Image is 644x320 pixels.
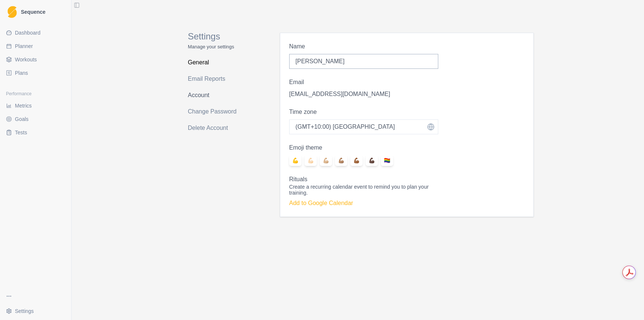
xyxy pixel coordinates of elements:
[188,43,247,51] p: Manage your settings
[3,100,68,112] a: Metrics
[320,155,332,166] div: 💪🏼
[15,69,28,77] span: Plans
[289,200,353,206] a: Add to Google Calendar
[381,155,393,166] div: 🏳️‍🌈
[289,90,438,99] p: [EMAIL_ADDRESS][DOMAIN_NAME]
[3,127,68,138] a: Tests
[3,54,68,65] a: Workouts
[21,9,45,15] span: Sequence
[7,6,17,18] img: Logo
[289,175,434,184] label: Rituals
[289,143,434,152] label: Emoji theme
[289,184,438,196] div: Create a recurring calendar event to remind you to plan your training.
[335,155,347,166] div: 💪🏽
[3,3,68,21] a: LogoSequence
[3,88,68,100] div: Performance
[15,115,29,123] span: Goals
[289,78,434,87] label: Email
[15,129,27,136] span: Tests
[3,305,68,317] button: Settings
[15,42,33,50] span: Planner
[188,122,247,134] a: Delete Account
[15,56,37,63] span: Workouts
[289,108,434,116] label: Time zone
[188,106,247,118] a: Change Password
[289,54,438,69] input: Enter your name
[289,155,302,166] div: 💪
[3,40,68,52] a: Planner
[366,155,378,166] div: 💪🏿
[304,155,317,166] div: 💪🏻
[188,89,247,101] a: Account
[15,29,41,36] span: Dashboard
[3,67,68,79] a: Plans
[188,57,247,68] a: General
[289,42,434,51] label: Name
[15,102,32,109] span: Metrics
[188,30,247,43] p: Settings
[188,73,247,85] a: Email Reports
[3,27,68,39] a: Dashboard
[3,113,68,125] a: Goals
[350,155,363,166] div: 💪🏾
